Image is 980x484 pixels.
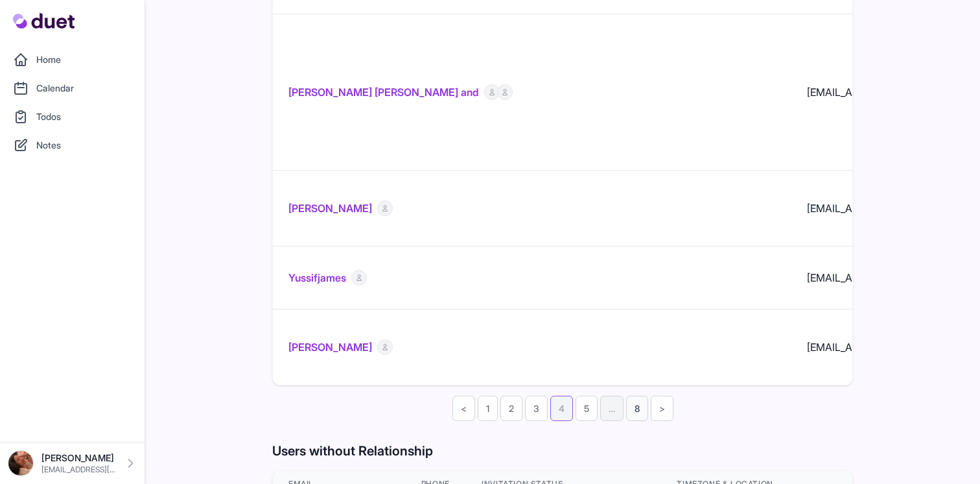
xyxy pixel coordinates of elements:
a: [PERSON_NAME] [288,339,372,355]
h2: Users without Relationship [272,442,853,460]
a: [PERSON_NAME] [EMAIL_ADDRESS][DOMAIN_NAME] [8,450,137,476]
a: … [600,396,624,421]
a: Yussifjames [288,270,346,285]
nav: Pages [452,396,673,421]
a: 1 [478,396,498,421]
a: Home [8,47,137,73]
p: [PERSON_NAME] [41,452,116,465]
a: [PERSON_NAME] [PERSON_NAME] and [288,84,479,100]
img: image.jpg [8,450,34,476]
a: [PERSON_NAME] [288,200,372,216]
a: 8 [626,396,648,421]
a: Next [651,396,673,421]
p: [EMAIL_ADDRESS][DOMAIN_NAME] [41,465,116,475]
a: Todos [8,104,137,130]
a: 4 [550,396,573,421]
a: Notes [8,132,137,158]
a: 2 [500,396,522,421]
a: Previous [452,396,475,421]
a: 3 [525,396,548,421]
a: 5 [576,396,598,421]
a: Calendar [8,75,137,101]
